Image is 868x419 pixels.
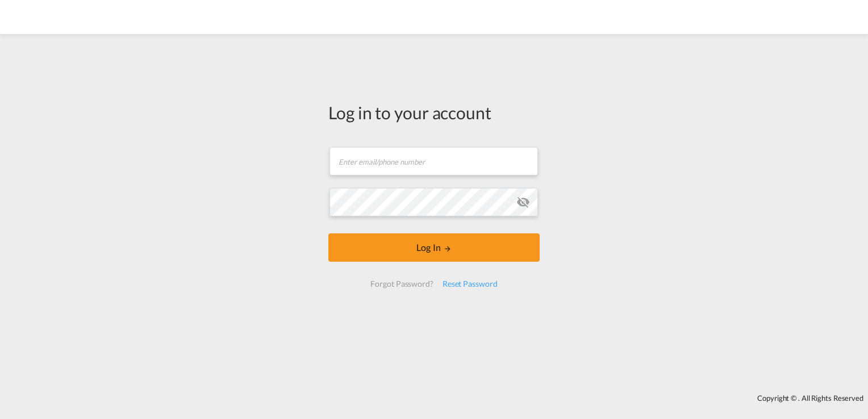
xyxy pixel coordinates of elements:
div: Forgot Password? [366,274,437,294]
div: Reset Password [438,274,502,294]
input: Enter email/phone number [329,147,538,175]
div: Log in to your account [328,100,540,124]
button: LOGIN [328,233,540,262]
md-icon: icon-eye-off [516,195,530,209]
